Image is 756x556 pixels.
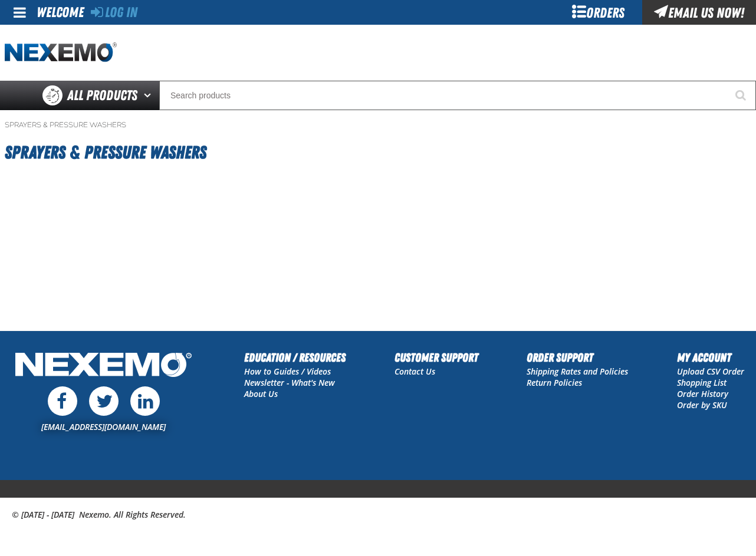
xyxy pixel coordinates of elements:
[12,349,195,383] img: Nexemo Logo
[140,81,159,110] button: Open All Products pages
[677,377,727,388] a: Shopping List
[527,366,628,377] a: Shipping Rates and Policies
[244,349,346,366] h2: Education / Resources
[159,81,756,110] input: Search
[677,388,728,399] a: Order History
[5,120,126,130] a: Sprayers & Pressure Washers
[244,377,335,388] a: Newsletter - What's New
[395,366,435,377] a: Contact Us
[677,349,744,366] h2: My Account
[527,377,582,388] a: Return Policies
[244,388,278,399] a: About Us
[5,42,117,63] img: Nexemo logo
[727,81,756,110] button: Start Searching
[5,42,117,63] a: Home
[395,349,478,366] h2: Customer Support
[5,137,751,168] h1: Sprayers & Pressure Washers
[244,366,331,377] a: How to Guides / Videos
[91,4,137,21] a: Log In
[677,399,727,411] a: Order by SKU
[67,85,137,106] span: All Products
[677,366,744,377] a: Upload CSV Order
[527,349,628,366] h2: Order Support
[41,421,166,432] a: [EMAIL_ADDRESS][DOMAIN_NAME]
[5,120,751,130] nav: Breadcrumbs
